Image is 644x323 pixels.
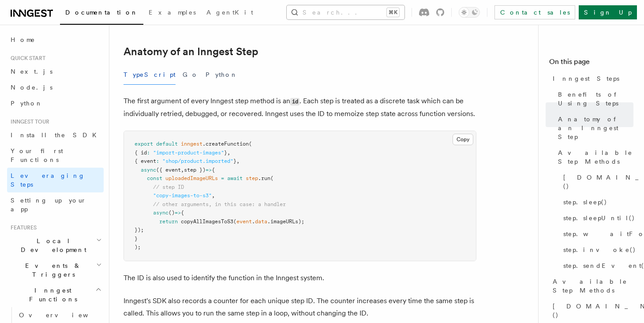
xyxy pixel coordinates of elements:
[159,218,178,225] span: return
[135,141,153,147] span: export
[7,143,104,168] a: Your first Functions
[563,245,636,254] span: step.invoke()
[143,3,201,24] a: Examples
[7,55,45,62] span: Quick start
[7,237,96,254] span: Local Development
[153,150,224,156] span: "import-product-images"
[494,5,575,19] a: Contact sales
[7,224,37,231] span: Features
[153,201,286,207] span: // other arguments, in this case: a handler
[124,272,476,284] p: The ID is also used to identify the function in the Inngest system.
[15,307,104,323] a: Overview
[224,150,227,156] span: }
[202,141,249,147] span: .createFunction
[7,286,95,304] span: Inngest Functions
[252,218,255,225] span: .
[124,45,258,58] a: Anatomy of an Inngest Step
[135,227,144,233] span: });
[558,90,633,108] span: Benefits of Using Steps
[560,226,633,242] a: step.waitForEvent()
[184,167,206,173] span: step })
[156,158,159,164] span: :
[579,5,637,19] a: Sign Up
[7,79,104,95] a: Node.js
[175,210,181,216] span: =>
[233,158,236,164] span: }
[290,98,300,105] code: id
[141,167,156,173] span: async
[553,277,633,295] span: Available Step Methods
[7,282,104,307] button: Inngest Functions
[19,312,110,319] span: Overview
[221,175,224,181] span: =
[7,64,104,79] a: Next.js
[212,192,215,199] span: ,
[549,274,633,298] a: Available Step Methods
[558,115,633,141] span: Anatomy of an Inngest Step
[227,175,243,181] span: await
[135,158,156,164] span: { event
[560,242,633,258] a: step.invoke()
[11,68,52,75] span: Next.js
[162,158,233,164] span: "shop/product.imported"
[459,7,480,18] button: Toggle dark mode
[549,56,633,71] h4: On this page
[181,167,184,173] span: ,
[11,172,85,188] span: Leveraging Steps
[165,175,218,181] span: uploadedImageURLs
[267,218,304,225] span: .imageURLs);
[7,127,104,143] a: Install the SDK
[560,194,633,210] a: step.sleep()
[387,8,399,17] kbd: ⌘K
[549,298,633,323] a: [DOMAIN_NAME]()
[168,210,175,216] span: ()
[249,141,252,147] span: (
[7,95,104,111] a: Python
[156,167,181,173] span: ({ event
[11,84,52,91] span: Node.js
[135,236,138,242] span: }
[153,192,212,199] span: "copy-images-to-s3"
[227,150,230,156] span: ,
[156,141,178,147] span: default
[246,175,258,181] span: step
[560,169,633,194] a: [DOMAIN_NAME]()
[124,95,476,120] p: The first argument of every Inngest step method is an . Each step is treated as a discrete task w...
[124,65,176,85] button: TypeScript
[7,233,104,258] button: Local Development
[124,295,476,319] p: Inngest's SDK also records a counter for each unique step ID. The counter increases every time th...
[255,218,267,225] span: data
[233,218,236,225] span: (
[183,65,198,85] button: Go
[554,145,633,169] a: Available Step Methods
[147,175,162,181] span: const
[560,258,633,274] a: step.sendEvent()
[236,218,252,225] span: event
[212,167,215,173] span: {
[181,141,202,147] span: inngest
[236,158,240,164] span: ,
[135,150,147,156] span: { id
[181,210,184,216] span: {
[554,111,633,145] a: Anatomy of an Inngest Step
[11,147,63,163] span: Your first Functions
[7,32,104,48] a: Home
[270,175,273,181] span: (
[453,134,473,145] button: Copy
[206,65,238,85] button: Python
[287,5,404,19] button: Search...⌘K
[206,9,253,16] span: AgentKit
[7,261,96,279] span: Events & Triggers
[563,214,635,222] span: step.sleepUntil()
[201,3,258,24] a: AgentKit
[560,210,633,226] a: step.sleepUntil()
[153,210,168,216] span: async
[153,184,184,190] span: // step ID
[11,35,35,44] span: Home
[206,167,212,173] span: =>
[553,74,619,83] span: Inngest Steps
[258,175,270,181] span: .run
[7,118,49,125] span: Inngest tour
[7,192,104,217] a: Setting up your app
[549,71,633,86] a: Inngest Steps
